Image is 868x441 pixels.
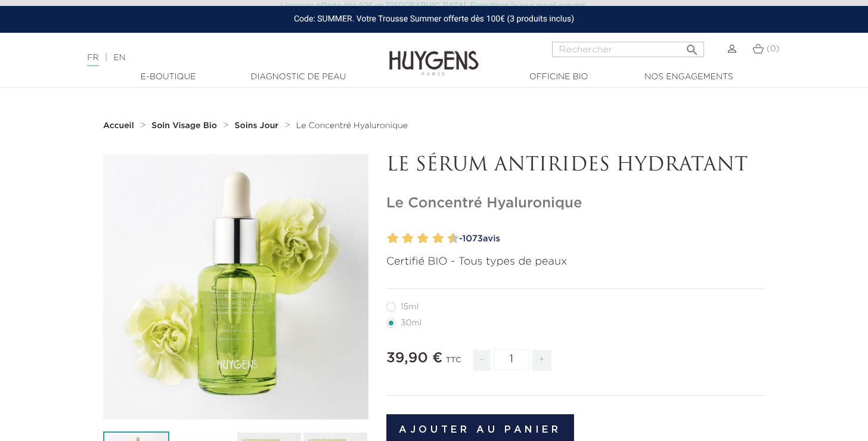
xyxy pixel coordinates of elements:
a: E-Boutique [108,71,228,83]
span: + [532,350,551,371]
a: EN [113,54,125,62]
a: FR [87,54,98,66]
i:  [685,39,699,54]
label: 10 [450,230,459,247]
a: Accueil [103,121,137,131]
label: 5 [415,230,419,247]
label: 30ml [386,318,436,328]
label: 4 [405,230,414,247]
img: Huygens [389,32,479,77]
h1: Le Concentré Hyaluronique [386,195,765,212]
a: Soins Jour [235,121,281,131]
label: 3 [399,230,404,247]
input: Rechercher [552,42,704,57]
label: 2 [390,230,399,247]
span: (0) [767,45,780,53]
span: 39,90 € [386,351,442,365]
p: LE SÉRUM ANTIRIDES HYDRATANT [386,154,765,177]
span: - [473,350,490,371]
button:  [681,38,703,54]
label: 7 [430,230,434,247]
label: 9 [445,230,449,247]
label: 6 [420,230,429,247]
span: 1073 [462,234,483,243]
a: Officine Bio [499,71,618,83]
a: Nos engagements [629,71,748,83]
a: Diagnostic de peau [238,71,358,83]
strong: Soins Jour [235,122,279,130]
input: Quantité [494,349,529,370]
p: Certifié BIO - Tous types de peaux [386,254,765,270]
a: Le Concentré Hyaluronique [296,121,408,131]
label: 1 [385,230,389,247]
label: 15ml [386,302,433,312]
div: | [81,51,352,65]
a: Soin Visage Bio [151,121,220,131]
label: 8 [435,230,444,247]
strong: Soin Visage Bio [151,122,217,130]
div: TTC [446,347,461,380]
strong: Accueil [103,122,134,130]
a: -1073avis [455,230,765,248]
span: Le Concentré Hyaluronique [296,122,408,130]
